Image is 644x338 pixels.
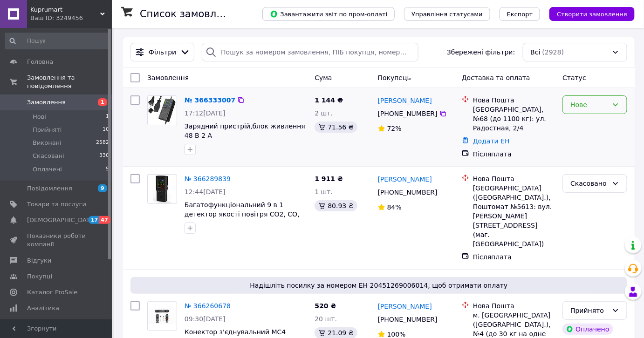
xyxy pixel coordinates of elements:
[378,175,432,184] a: [PERSON_NAME]
[5,33,110,49] input: Пошук
[473,137,510,145] a: Додати ЕН
[30,6,100,14] span: Kuprumart
[27,58,53,66] span: Головна
[185,175,231,183] a: № 366289839
[134,281,623,290] span: Надішліть посилку за номером ЕН 20451269006014, щоб отримати оплату
[106,165,109,174] span: 5
[387,203,402,211] span: 84%
[148,308,177,324] img: Фото товару
[27,232,86,249] span: Показники роботи компанії
[27,272,52,281] span: Покупці
[30,14,112,22] div: Ваш ID: 3249456
[147,95,177,125] a: Фото товару
[147,174,177,204] a: Фото товару
[315,74,332,81] span: Cума
[376,313,439,326] div: [PHONE_NUMBER]
[270,10,387,18] span: Завантажити звіт по пром-оплаті
[557,11,627,18] span: Створити замовлення
[33,152,64,160] span: Скасовані
[27,200,86,209] span: Товари та послуги
[153,175,171,203] img: Фото товару
[473,105,555,133] div: [GEOGRAPHIC_DATA], №68 (до 1100 кг): ул. Радостная, 2/4
[185,315,226,323] span: 09:30[DATE]
[185,122,305,139] a: Зарядний пристрій,блок живлення 48 В 2 А
[462,74,530,81] span: Доставка та оплата
[531,47,541,57] span: Всі
[106,113,109,121] span: 1
[387,331,406,338] span: 100%
[404,7,490,21] button: Управління статусами
[185,109,226,117] span: 17:12[DATE]
[570,100,608,110] div: Нове
[202,43,418,61] input: Пошук за номером замовлення, ПІБ покупця, номером телефону, Email, номером накладної
[147,74,189,81] span: Замовлення
[185,188,226,196] span: 12:44[DATE]
[473,183,555,249] div: [GEOGRAPHIC_DATA] ([GEOGRAPHIC_DATA].), Поштомат №5613: вул. [PERSON_NAME][STREET_ADDRESS] (маг. ...
[411,11,483,18] span: Управління статусами
[33,139,62,147] span: Виконані
[500,7,541,21] button: Експорт
[376,107,439,120] div: [PHONE_NUMBER]
[99,216,110,224] span: 47
[27,216,96,224] span: [DEMOGRAPHIC_DATA]
[473,149,555,159] div: Післяплата
[473,252,555,262] div: Післяплата
[27,257,51,265] span: Відгуки
[98,184,107,192] span: 9
[27,184,72,193] span: Повідомлення
[89,216,99,224] span: 17
[540,10,635,17] a: Створити замовлення
[570,305,608,316] div: Прийнято
[387,125,402,132] span: 72%
[315,188,333,196] span: 1 шт.
[27,74,112,90] span: Замовлення та повідомлення
[185,302,231,310] a: № 366260678
[562,324,613,335] div: Оплачено
[27,98,66,107] span: Замовлення
[148,96,177,125] img: Фото товару
[315,200,357,211] div: 80.93 ₴
[542,48,564,56] span: (2928)
[378,74,411,81] span: Покупець
[473,95,555,105] div: Нова Пошта
[98,98,107,106] span: 1
[27,288,77,297] span: Каталог ProSale
[27,304,59,312] span: Аналітика
[315,122,357,133] div: 71.56 ₴
[140,8,234,20] h1: Список замовлень
[378,302,432,311] a: [PERSON_NAME]
[447,47,515,57] span: Збережені фільтри:
[562,74,586,81] span: Статус
[96,139,109,147] span: 2582
[376,186,439,199] div: [PHONE_NUMBER]
[33,113,46,121] span: Нові
[315,302,336,310] span: 520 ₴
[315,175,343,183] span: 1 911 ₴
[315,96,343,104] span: 1 144 ₴
[185,96,235,104] a: № 366333007
[99,152,109,160] span: 330
[378,96,432,105] a: [PERSON_NAME]
[315,109,333,117] span: 2 шт.
[570,178,608,189] div: Скасовано
[149,47,176,57] span: Фільтри
[103,126,109,134] span: 10
[473,174,555,183] div: Нова Пошта
[315,315,337,323] span: 20 шт.
[549,7,635,21] button: Створити замовлення
[33,165,62,174] span: Оплачені
[507,11,533,18] span: Експорт
[185,201,300,237] a: Багатофункціональний 9 в 1 детектор якості повітря CO2, CO, AQI,формальдегідів, TVOC,HCHO, пили P...
[147,301,177,331] a: Фото товару
[262,7,395,21] button: Завантажити звіт по пром-оплаті
[33,126,62,134] span: Прийняті
[473,301,555,311] div: Нова Пошта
